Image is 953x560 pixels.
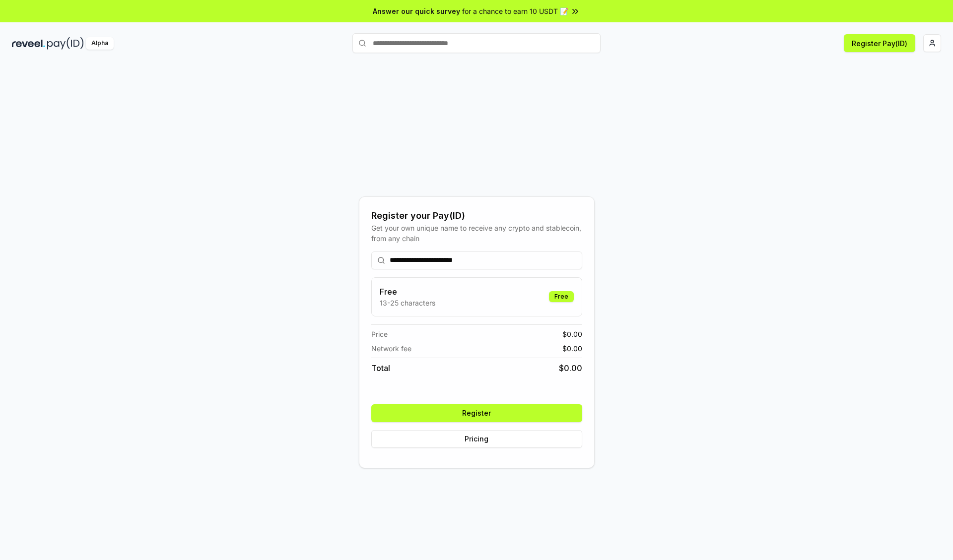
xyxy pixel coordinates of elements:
[562,343,582,354] span: $ 0.00
[549,291,574,302] div: Free
[371,430,582,448] button: Pricing
[562,329,582,339] span: $ 0.00
[844,34,915,52] button: Register Pay(ID)
[371,343,411,354] span: Network fee
[559,362,582,374] span: $ 0.00
[380,298,435,308] p: 13-25 characters
[12,37,45,50] img: reveel_dark
[371,404,582,422] button: Register
[86,37,114,50] div: Alpha
[371,223,582,244] div: Get your own unique name to receive any crypto and stablecoin, from any chain
[380,286,435,298] h3: Free
[462,6,568,16] span: for a chance to earn 10 USDT 📝
[47,37,84,50] img: pay_id
[371,209,582,223] div: Register your Pay(ID)
[371,362,390,374] span: Total
[371,329,388,339] span: Price
[373,6,460,16] span: Answer our quick survey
